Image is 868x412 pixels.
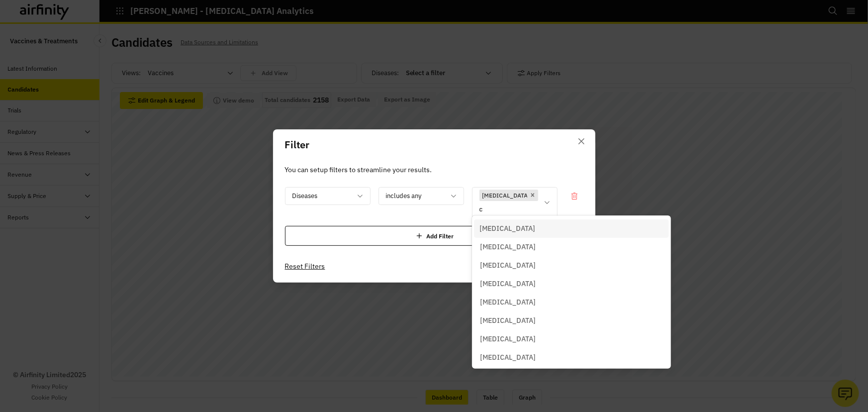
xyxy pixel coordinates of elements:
[480,315,536,326] p: [MEDICAL_DATA]
[480,297,536,308] p: [MEDICAL_DATA]
[527,190,538,202] div: Remove [object Object]
[273,129,595,160] header: Filter
[480,260,536,271] p: [MEDICAL_DATA]
[482,191,530,200] p: [MEDICAL_DATA]
[574,133,589,149] button: Close
[480,352,536,363] p: [MEDICAL_DATA]
[480,242,536,252] p: [MEDICAL_DATA]
[480,334,536,344] p: [MEDICAL_DATA]
[480,279,536,289] p: [MEDICAL_DATA]
[285,226,583,246] div: Add Filter
[285,258,325,274] button: Reset Filters
[285,164,583,175] p: You can setup filters to streamline your results.
[480,223,536,234] p: [MEDICAL_DATA]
